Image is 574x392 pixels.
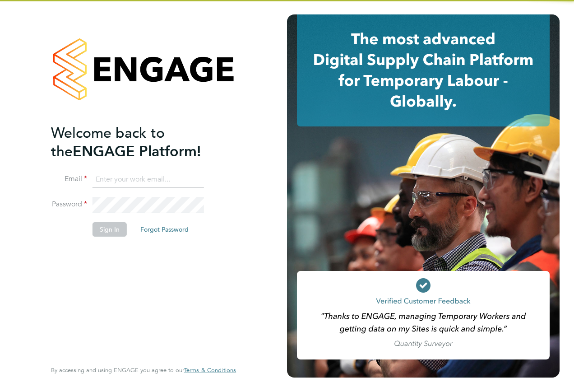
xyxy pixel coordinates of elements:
h2: ENGAGE Platform! [51,124,227,161]
a: Terms & Conditions [184,367,236,374]
label: Email [51,174,87,184]
span: By accessing and using ENGAGE you agree to our [51,366,236,374]
button: Sign In [93,222,127,237]
label: Password [51,200,87,209]
button: Forgot Password [133,222,196,237]
input: Enter your work email... [93,172,204,188]
span: Welcome back to the [51,124,165,160]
